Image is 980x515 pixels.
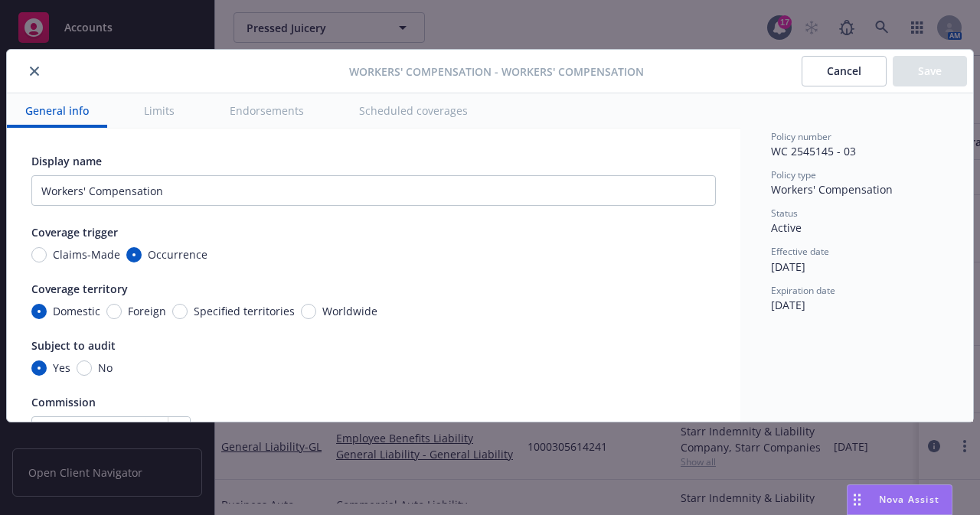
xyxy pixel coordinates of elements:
span: Display name [31,154,102,168]
input: Yes [31,360,47,376]
input: No [77,360,92,376]
button: General info [7,93,107,128]
input: Occurrence [126,247,142,262]
span: Specified territories [194,303,295,319]
span: [DATE] [771,259,805,274]
span: Coverage trigger [31,225,118,240]
span: Nova Assist [879,493,939,506]
button: Scheduled coverages [341,93,486,128]
span: Subject to audit [31,338,116,353]
span: Effective date [771,245,829,258]
input: Foreign [106,304,122,319]
button: Limits [126,93,193,128]
span: Domestic [53,303,100,319]
span: No [98,360,113,376]
span: Worldwide [322,303,377,319]
button: Endorsements [211,93,322,128]
span: [DATE] [771,298,805,312]
span: Workers' Compensation - Workers' Compensation [349,64,644,80]
span: Expiration date [771,284,835,297]
span: WC 2545145 - 03 [771,144,856,158]
button: Nova Assist [847,484,952,515]
span: Occurrence [148,246,207,262]
input: Worldwide [301,304,316,319]
span: Policy number [771,130,831,143]
input: Claims-Made [31,247,47,262]
span: Status [771,207,798,220]
span: Policy type [771,168,816,181]
span: Active [771,220,802,235]
span: Commission [31,395,96,409]
input: Specified territories [172,304,188,319]
span: Foreign [128,303,166,319]
span: Coverage territory [31,282,128,296]
button: close [25,62,44,80]
button: Cancel [802,56,887,86]
div: Drag to move [848,485,867,514]
span: Workers' Compensation [771,182,893,197]
span: Claims-Made [53,246,120,262]
input: Domestic [31,304,47,319]
span: Yes [53,360,70,376]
